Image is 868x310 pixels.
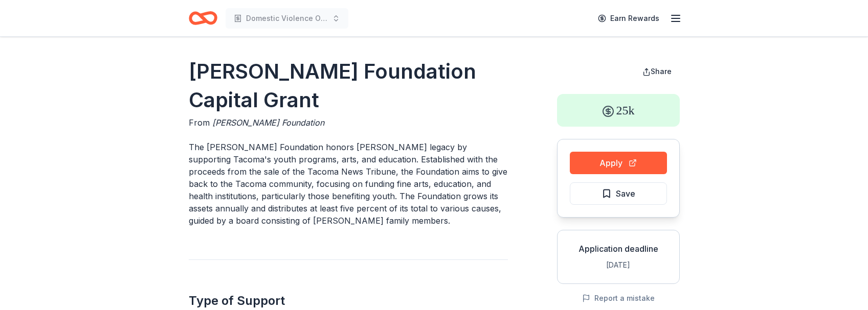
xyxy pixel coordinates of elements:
h2: Type of Support [189,293,508,309]
button: Share [634,61,680,82]
span: Save [616,187,635,200]
span: [PERSON_NAME] Foundation [212,117,324,128]
a: Home [189,6,217,30]
button: Domestic Violence Operation Toiletry Delivery [226,8,348,29]
p: The [PERSON_NAME] Foundation honors [PERSON_NAME] legacy by supporting Tacoma's youth programs, a... [189,141,508,227]
h1: [PERSON_NAME] Foundation Capital Grant [189,57,508,114]
div: 25k [557,94,680,127]
button: Report a mistake [582,292,655,304]
button: Apply [570,152,667,174]
a: Earn Rewards [592,9,665,28]
div: From [189,116,508,129]
div: Application deadline [566,243,671,255]
button: Save [570,182,667,205]
div: [DATE] [566,259,671,271]
span: Share [651,67,672,76]
span: Domestic Violence Operation Toiletry Delivery [246,12,328,25]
